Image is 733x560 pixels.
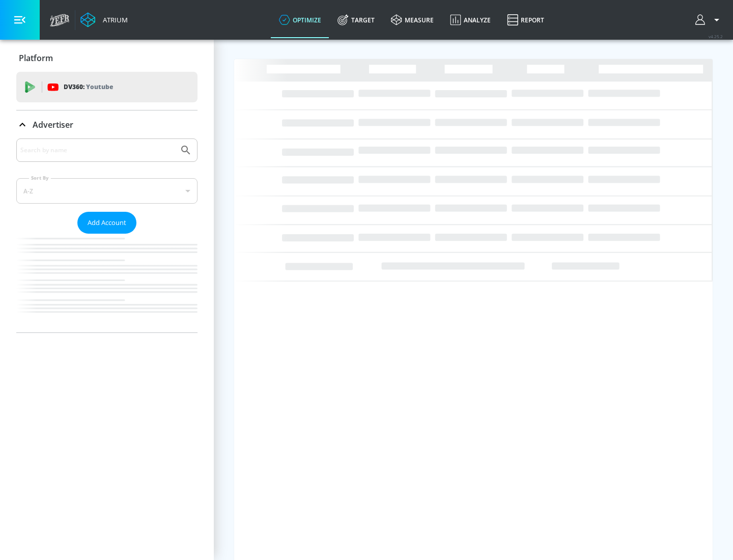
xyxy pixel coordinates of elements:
a: Target [329,2,383,38]
div: Atrium [99,15,128,24]
div: Advertiser [16,138,198,332]
p: DV360: [64,81,113,93]
div: Advertiser [16,110,198,139]
button: Add Account [77,212,136,234]
div: A-Z [16,178,198,204]
label: Sort By [29,175,51,181]
a: Report [499,2,552,38]
nav: list of Advertiser [16,234,198,332]
span: v 4.25.2 [709,34,723,39]
a: optimize [271,2,329,38]
div: DV360: Youtube [16,72,198,102]
div: Platform [16,44,198,72]
input: Search by name [20,144,175,157]
span: Add Account [88,217,126,229]
a: Atrium [80,12,128,27]
a: Analyze [442,2,499,38]
p: Youtube [86,81,113,92]
p: Advertiser [33,119,73,130]
p: Platform [19,52,53,64]
a: measure [383,2,442,38]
